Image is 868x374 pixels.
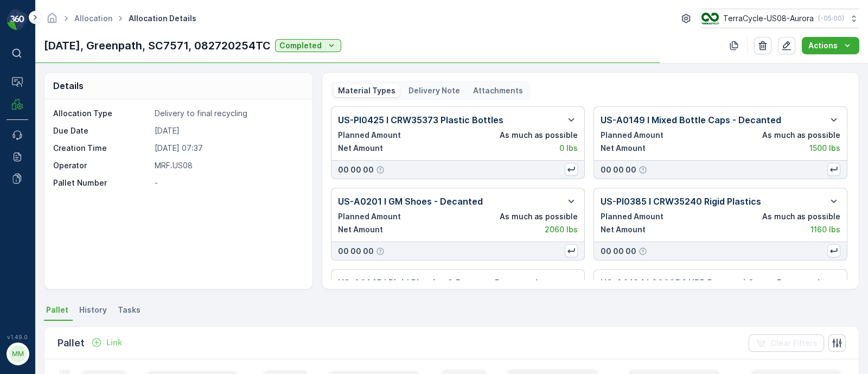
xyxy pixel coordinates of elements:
p: Planned Amount [338,211,401,222]
div: MM [9,345,27,363]
span: Pallet [46,305,68,315]
a: Homepage [46,16,58,26]
p: Clear Filters [770,338,818,348]
p: Pallet [58,335,85,351]
img: image_ci7OI47.png [701,12,719,24]
p: Completed [279,40,322,51]
p: Planned Amount [338,130,401,141]
button: Clear Filters [749,334,824,352]
p: Net Amount [338,224,383,235]
div: Help Tooltip Icon [376,247,385,256]
p: Delivery to final recycling [155,108,301,119]
p: US-A0145 I Rigid Plastics & Beauty - Decanted [338,276,538,289]
p: Delivery Note [409,85,460,96]
a: Allocation [74,14,112,23]
p: Allocation Type [53,108,150,119]
p: ( -05:00 ) [818,14,844,23]
p: Net Amount [601,224,646,235]
p: Creation Time [53,143,150,154]
p: 1160 lbs [810,224,840,235]
p: US-PI0385 I CRW35240 Rigid Plastics [601,195,761,208]
p: Pallet Number [53,178,150,188]
p: 2060 lbs [545,224,578,235]
span: v 1.49.0 [7,334,28,340]
p: 1500 lbs [809,143,840,154]
p: US-A0201 I GM Shoes - Decanted [338,195,483,208]
p: US-PI0425 I CRW35373 Plastic Bottles [338,113,503,126]
button: Completed [275,39,341,52]
button: Link [87,336,126,349]
p: As much as possible [500,130,578,141]
p: Material Types [338,85,395,96]
div: Help Tooltip Icon [376,166,385,174]
p: Operator [53,160,150,171]
p: 00 00 00 [338,164,374,175]
p: Details [53,79,84,92]
button: TerraCycle-US08-Aurora(-05:00) [701,9,859,28]
p: Planned Amount [601,130,663,141]
p: - [155,178,301,188]
div: Help Tooltip Icon [639,166,647,174]
p: As much as possible [762,130,840,141]
p: [DATE] [155,125,301,136]
p: Net Amount [338,143,383,154]
span: Allocation Details [126,13,199,24]
p: Link [106,337,122,348]
p: 00 00 00 [338,246,374,257]
p: Due Date [53,125,150,136]
p: Planned Amount [601,211,663,222]
p: Attachments [473,85,523,96]
p: US-A0124 I C00254 NRP Personal Care - Decanted [601,276,820,289]
p: 00 00 00 [601,246,636,257]
p: Net Amount [601,143,646,154]
button: Actions [802,37,859,54]
p: US-A0149 I Mixed Bottle Caps - Decanted [601,113,781,126]
p: MRF.US08 [155,160,301,171]
p: 00 00 00 [601,164,636,175]
span: Tasks [118,305,141,315]
p: TerraCycle-US08-Aurora [723,13,814,24]
span: History [79,305,107,315]
p: 0 lbs [559,143,578,154]
p: As much as possible [500,211,578,222]
p: [DATE], Greenpath, SC7571, 082720254TC [44,37,271,54]
button: MM [7,343,28,365]
img: logo [7,9,28,30]
p: As much as possible [762,211,840,222]
div: Help Tooltip Icon [639,247,647,256]
p: Actions [808,40,838,51]
p: [DATE] 07:37 [155,143,301,154]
